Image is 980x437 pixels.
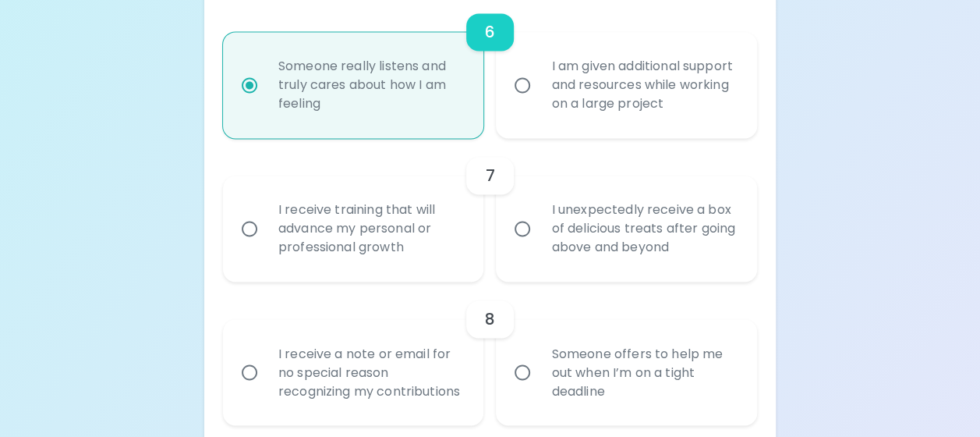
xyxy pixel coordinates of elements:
[539,38,748,132] div: I am given additional support and resources while working on a large project
[223,138,757,282] div: choice-group-check
[485,20,495,44] h6: 6
[539,325,748,419] div: Someone offers to help me out when I’m on a tight deadline
[266,38,476,132] div: Someone really listens and truly cares about how I am feeling
[485,163,494,188] h6: 7
[266,182,476,275] div: I receive training that will advance my personal or professional growth
[485,307,495,332] h6: 8
[223,282,757,425] div: choice-group-check
[539,182,748,275] div: I unexpectedly receive a box of delicious treats after going above and beyond
[266,325,476,419] div: I receive a note or email for no special reason recognizing my contributions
